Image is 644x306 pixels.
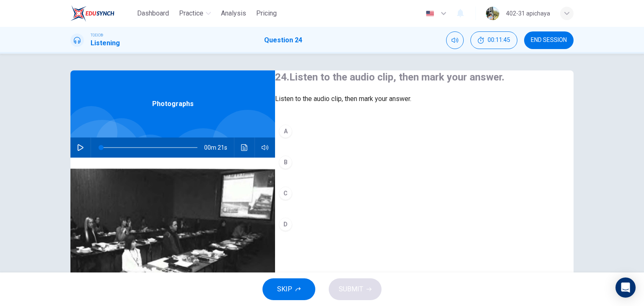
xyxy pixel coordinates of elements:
[179,8,203,18] span: Practice
[275,70,574,84] h4: Listen to the audio clip, then mark your answer.
[218,6,249,21] button: Analysis
[275,121,574,142] button: A
[264,35,302,45] h1: Question 24
[279,187,292,200] div: C
[275,152,574,173] button: B
[470,31,517,49] div: Hide
[615,277,636,298] div: Open Intercom Messenger
[531,37,567,44] span: END SESSION
[91,38,120,48] h1: Listening
[256,8,277,18] span: Pricing
[279,124,292,138] div: A
[91,32,103,38] span: TOEIC®
[204,137,234,158] span: 00m 21s
[425,10,435,17] img: en
[470,31,517,49] button: 00:11:45
[279,156,292,169] div: B
[486,7,499,20] img: Profile picture
[275,94,574,104] span: Listen to the audio clip, then mark your answer.
[176,6,214,21] button: Practice
[262,278,315,300] button: SKIP
[70,5,114,22] img: EduSynch logo
[137,8,169,18] span: Dashboard
[488,37,510,44] span: 00:11:45
[152,99,194,109] span: Photographs
[275,183,574,204] button: C
[238,137,251,158] button: Click to see the audio transcription
[446,31,464,49] div: Mute
[221,8,246,18] span: Analysis
[524,31,574,49] button: END SESSION
[275,71,289,83] strong: 24.
[279,218,292,231] div: D
[275,214,574,235] button: D
[70,5,134,22] a: EduSynch logo
[253,6,280,21] button: Pricing
[506,8,550,18] div: 402-31 apichaya
[277,283,292,295] span: SKIP
[134,6,172,21] button: Dashboard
